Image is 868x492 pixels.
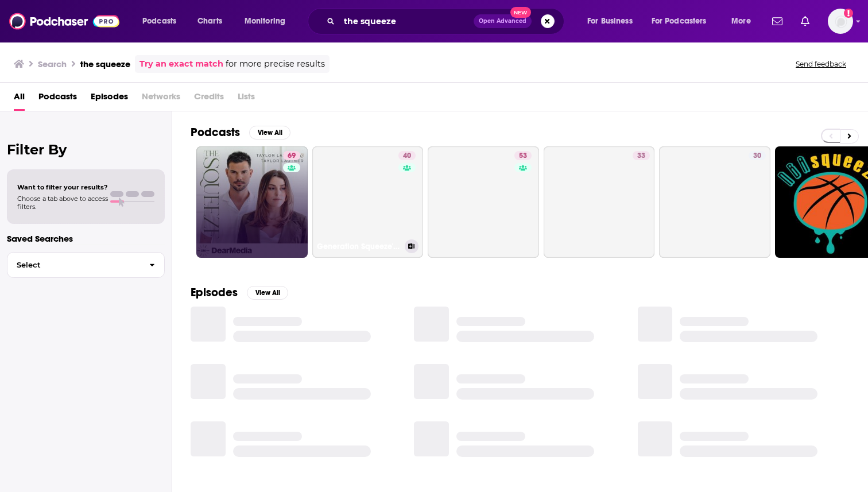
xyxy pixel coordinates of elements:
[644,12,723,30] button: open menu
[17,183,108,191] span: Want to filter your results?
[238,87,255,111] span: Lists
[7,233,165,244] p: Saved Searches
[288,150,296,162] span: 69
[7,252,165,278] button: Select
[587,13,633,29] span: For Business
[428,146,539,258] a: 53
[194,87,224,111] span: Credits
[731,13,751,29] span: More
[796,11,814,31] a: Show notifications dropdown
[474,14,532,28] button: Open AdvancedNew
[191,125,290,140] a: PodcastsView All
[245,13,285,29] span: Monitoring
[191,125,240,140] h2: Podcasts
[768,11,787,31] a: Show notifications dropdown
[828,9,853,34] img: User Profile
[652,13,707,29] span: For Podcasters
[197,13,222,29] span: Charts
[828,9,853,34] button: Show profile menu
[7,261,140,269] span: Select
[828,9,853,34] span: Logged in as alignPR
[749,151,766,160] a: 30
[80,59,130,69] h3: the squeeze
[403,150,411,162] span: 40
[7,141,165,158] h2: Filter By
[237,12,300,30] button: open menu
[38,87,77,111] a: Podcasts
[190,12,229,30] a: Charts
[544,146,655,258] a: 33
[142,13,176,29] span: Podcasts
[17,195,108,211] span: Choose a tab above to access filters.
[659,146,770,258] a: 30
[9,10,119,32] img: Podchaser - Follow, Share and Rate Podcasts
[753,150,761,162] span: 30
[792,59,850,69] button: Send feedback
[139,57,223,71] a: Try an exact match
[191,285,288,300] a: EpisodesView All
[339,12,474,30] input: Search podcasts, credits, & more...
[317,242,400,251] h3: Generation Squeeze's Hard Truths
[514,151,532,160] a: 53
[579,12,647,30] button: open menu
[142,87,180,111] span: Networks
[519,150,527,162] span: 53
[398,151,416,160] a: 40
[312,146,424,258] a: 40Generation Squeeze's Hard Truths
[723,12,765,30] button: open menu
[510,7,531,18] span: New
[134,12,191,30] button: open menu
[637,150,645,162] span: 33
[319,8,575,34] div: Search podcasts, credits, & more...
[226,57,325,71] span: for more precise results
[249,126,290,140] button: View All
[91,87,128,111] a: Episodes
[247,286,288,300] button: View All
[14,87,25,111] a: All
[844,9,853,18] svg: Add a profile image
[191,285,238,300] h2: Episodes
[283,151,300,160] a: 69
[479,18,526,24] span: Open Advanced
[38,59,67,69] h3: Search
[633,151,650,160] a: 33
[196,146,308,258] a: 69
